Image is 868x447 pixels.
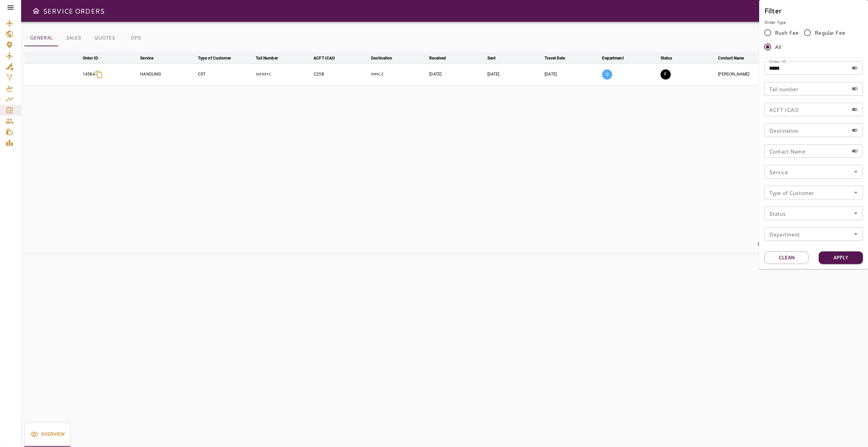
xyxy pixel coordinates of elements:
[769,58,786,64] label: Order ID
[819,251,863,264] button: Apply
[851,167,861,177] button: Open
[764,26,863,54] div: rushFeeOrder
[764,251,808,264] button: Clean
[851,229,861,239] button: Open
[764,19,863,26] p: Order Type
[815,29,845,37] span: Regular Fee
[851,209,861,218] button: Open
[775,29,799,37] span: Rush Fee
[851,188,861,197] button: Open
[764,5,863,16] h6: Filter
[775,43,781,51] span: All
